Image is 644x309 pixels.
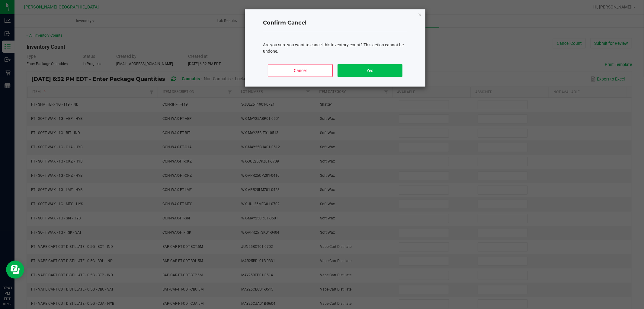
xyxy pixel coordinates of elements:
[268,64,333,77] button: Cancel
[418,11,422,18] button: Close
[6,261,24,279] iframe: Resource center
[263,19,407,27] h4: Confirm Cancel
[338,64,402,77] button: Yes
[263,42,407,54] div: Are you sure you want to cancel this inventory count? This action cannot be undone.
